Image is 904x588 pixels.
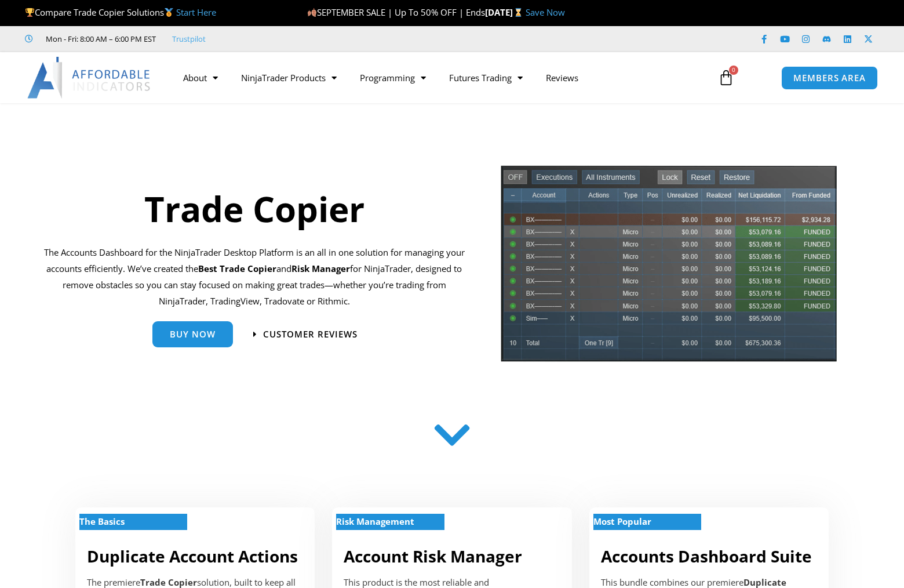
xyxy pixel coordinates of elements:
[27,57,152,99] img: LogoAI | Affordable Indicators – NinjaTrader
[263,330,358,339] span: Customer Reviews
[793,74,866,82] span: MEMBERS AREA
[307,6,485,18] span: SEPTEMBER SALE | Up To 50% OFF | Ends
[514,8,523,17] img: ⌛
[152,321,233,347] a: Buy Now
[701,61,752,95] a: 0
[534,64,590,91] a: Reviews
[43,245,465,309] p: The Accounts Dashboard for the NinjaTrader Desktop Platform is an all in one solution for managin...
[781,66,878,90] a: MEMBERS AREA
[500,164,838,371] img: tradecopier | Affordable Indicators – NinjaTrader
[43,32,156,46] span: Mon - Fri: 8:00 AM – 6:00 PM EST
[25,8,34,17] img: 🏆
[229,64,348,91] a: NinjaTrader Products
[348,64,438,91] a: Programming
[485,6,525,18] strong: [DATE]
[25,6,216,18] span: Compare Trade Copier Solutions
[253,330,358,339] a: Customer Reviews
[176,6,216,18] a: Start Here
[170,330,216,339] span: Buy Now
[336,516,414,527] strong: Risk Management
[140,576,197,588] strong: Trade Copier
[79,516,125,527] strong: The Basics
[438,64,534,91] a: Futures Trading
[291,263,350,274] strong: Risk Manager
[172,64,229,91] a: About
[526,6,565,18] a: Save Now
[593,516,651,527] strong: Most Popular
[172,64,705,91] nav: Menu
[172,32,206,46] a: Trustpilot
[198,263,276,274] b: Best Trade Copier
[308,8,316,17] img: 🍂
[601,545,812,567] a: Accounts Dashboard Suite
[344,545,522,567] a: Account Risk Manager
[165,8,173,17] img: 🥇
[729,66,738,75] span: 0
[87,545,298,567] a: Duplicate Account Actions
[43,184,465,233] h1: Trade Copier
